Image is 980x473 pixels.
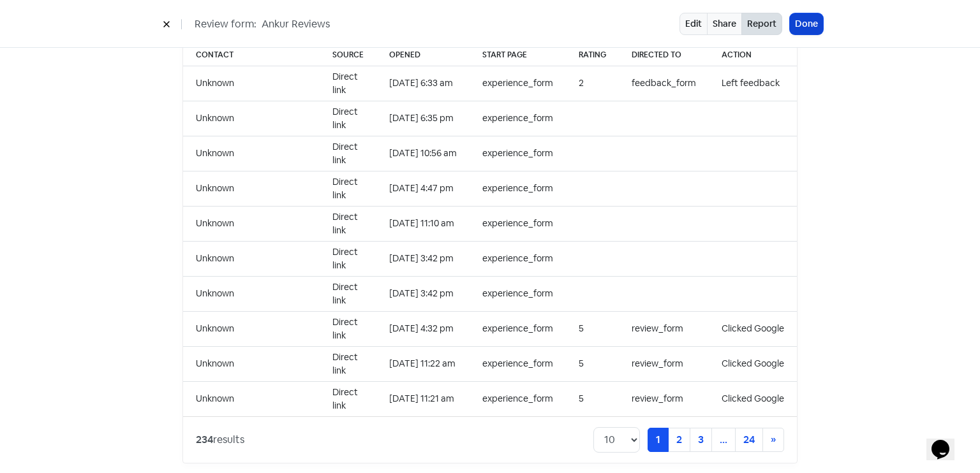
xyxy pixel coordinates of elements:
[320,136,376,171] td: Direct link
[376,346,470,381] td: [DATE] 11:22 am
[183,241,320,276] td: Unknown
[566,381,619,416] td: 5
[648,428,669,452] a: 1
[619,311,709,346] td: review_form
[376,101,470,136] td: [DATE] 6:35 pm
[741,13,782,35] button: Report
[709,66,797,101] td: Left feedback
[762,428,784,452] a: Next
[771,433,776,446] span: »
[376,66,470,101] td: [DATE] 6:33 am
[183,44,320,66] th: Contact
[470,206,566,241] td: experience_form
[183,206,320,241] td: Unknown
[566,44,619,66] th: Rating
[376,276,470,311] td: [DATE] 3:42 pm
[183,66,320,101] td: Unknown
[376,241,470,276] td: [DATE] 3:42 pm
[195,17,256,32] span: Review form:
[183,311,320,346] td: Unknown
[183,136,320,171] td: Unknown
[320,241,376,276] td: Direct link
[735,428,763,452] a: 24
[470,66,566,101] td: experience_form
[183,276,320,311] td: Unknown
[709,44,797,66] th: Action
[619,381,709,416] td: review_form
[376,311,470,346] td: [DATE] 4:32 pm
[320,171,376,206] td: Direct link
[320,66,376,101] td: Direct link
[320,101,376,136] td: Direct link
[376,44,470,66] th: Opened
[196,433,213,446] strong: 234
[690,428,712,452] a: 3
[183,381,320,416] td: Unknown
[183,171,320,206] td: Unknown
[470,311,566,346] td: experience_form
[566,346,619,381] td: 5
[320,44,376,66] th: Source
[320,311,376,346] td: Direct link
[183,101,320,136] td: Unknown
[470,44,566,66] th: Start page
[376,171,470,206] td: [DATE] 4:47 pm
[470,346,566,381] td: experience_form
[320,276,376,311] td: Direct link
[566,311,619,346] td: 5
[709,346,797,381] td: Clicked Google
[566,66,619,101] td: 2
[320,381,376,416] td: Direct link
[790,13,823,34] button: Done
[376,206,470,241] td: [DATE] 11:10 am
[470,101,566,136] td: experience_form
[619,44,709,66] th: Directed to
[470,241,566,276] td: experience_form
[709,381,797,416] td: Clicked Google
[709,311,797,346] td: Clicked Google
[196,432,244,448] div: results
[926,422,967,460] iframe: chat widget
[470,276,566,311] td: experience_form
[320,206,376,241] td: Direct link
[470,136,566,171] td: experience_form
[679,13,708,35] a: Edit
[470,381,566,416] td: experience_form
[183,346,320,381] td: Unknown
[711,428,736,452] a: ...
[376,136,470,171] td: [DATE] 10:56 am
[668,428,690,452] a: 2
[320,346,376,381] td: Direct link
[470,171,566,206] td: experience_form
[707,13,742,35] a: Share
[376,381,470,416] td: [DATE] 11:21 am
[619,66,709,101] td: feedback_form
[619,346,709,381] td: review_form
